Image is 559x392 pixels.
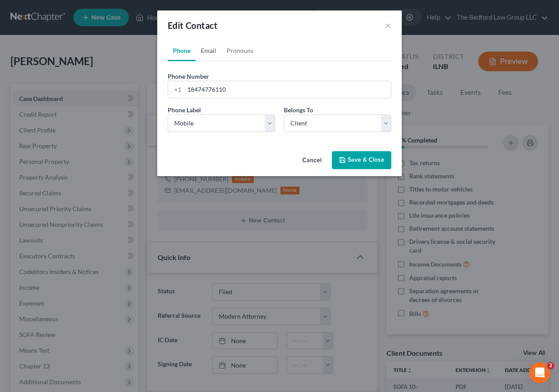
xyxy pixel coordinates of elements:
iframe: Intercom live chat [529,362,550,383]
button: Cancel [295,152,328,170]
input: ###-###-#### [184,81,391,98]
a: Email [196,40,221,61]
span: Edit Contact [168,20,218,31]
span: Phone Number [168,73,209,80]
a: Pronouns [221,40,259,61]
span: 2 [547,362,554,369]
a: Phone [168,40,196,61]
div: +1 [168,81,184,98]
button: Save & Close [332,151,391,170]
span: Belongs To [284,106,313,114]
button: × [385,20,391,31]
span: Phone Label [168,106,201,114]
